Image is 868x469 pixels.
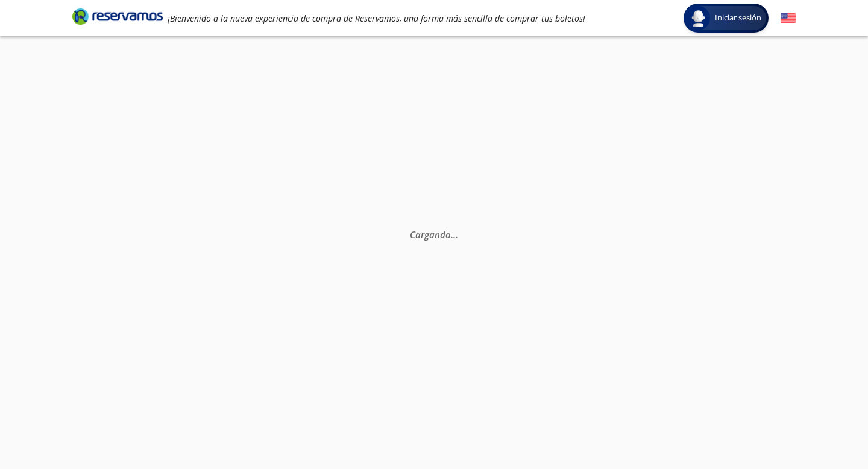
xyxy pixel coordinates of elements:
i: Brand Logo [72,7,163,25]
span: . [456,228,458,241]
em: Cargando [410,228,458,241]
button: English [781,11,796,26]
em: ¡Bienvenido a la nueva experiencia de compra de Reservamos, una forma más sencilla de comprar tus... [168,13,585,24]
span: . [451,228,453,241]
a: Brand Logo [72,7,163,29]
span: Iniciar sesión [710,12,766,24]
span: . [453,228,456,241]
